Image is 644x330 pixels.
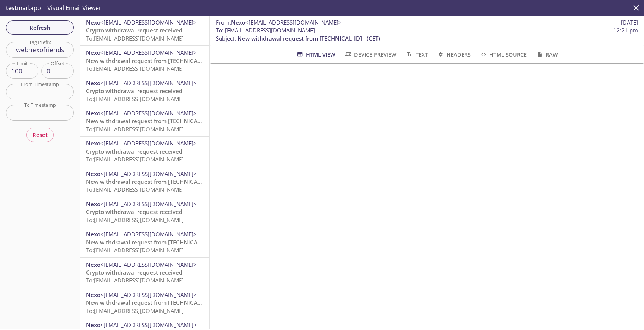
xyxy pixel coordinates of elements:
[405,50,427,59] span: Text
[216,26,315,34] span: : [EMAIL_ADDRESS][DOMAIN_NAME]
[86,35,184,42] span: To: [EMAIL_ADDRESS][DOMAIN_NAME]
[100,19,197,26] span: <[EMAIL_ADDRESS][DOMAIN_NAME]>
[86,19,100,26] span: Nexo
[613,26,638,34] span: 12:21 pm
[80,227,209,257] div: Nexo<[EMAIL_ADDRESS][DOMAIN_NAME]>New withdrawal request from [TECHNICAL_ID] - (CET)To:[EMAIL_ADD...
[80,197,209,227] div: Nexo<[EMAIL_ADDRESS][DOMAIN_NAME]>Crypto withdrawal request receivedTo:[EMAIL_ADDRESS][DOMAIN_NAME]
[12,23,68,32] span: Refresh
[86,57,229,64] span: New withdrawal request from [TECHNICAL_ID] - (CET)
[86,276,184,284] span: To: [EMAIL_ADDRESS][DOMAIN_NAME]
[86,148,182,155] span: Crypto withdrawal request received
[344,50,397,59] span: Device Preview
[100,291,197,298] span: <[EMAIL_ADDRESS][DOMAIN_NAME]>
[6,20,74,35] button: Refresh
[86,307,184,314] span: To: [EMAIL_ADDRESS][DOMAIN_NAME]
[86,26,182,34] span: Crypto withdrawal request received
[86,87,182,94] span: Crypto withdrawal request received
[86,200,100,208] span: Nexo
[86,95,184,103] span: To: [EMAIL_ADDRESS][DOMAIN_NAME]
[86,170,100,177] span: Nexo
[80,76,209,106] div: Nexo<[EMAIL_ADDRESS][DOMAIN_NAME]>Crypto withdrawal request receivedTo:[EMAIL_ADDRESS][DOMAIN_NAME]
[100,200,197,208] span: <[EMAIL_ADDRESS][DOMAIN_NAME]>
[100,261,197,268] span: <[EMAIL_ADDRESS][DOMAIN_NAME]>
[80,137,209,166] div: Nexo<[EMAIL_ADDRESS][DOMAIN_NAME]>Crypto withdrawal request receivedTo:[EMAIL_ADDRESS][DOMAIN_NAME]
[86,49,100,56] span: Nexo
[86,186,184,193] span: To: [EMAIL_ADDRESS][DOMAIN_NAME]
[100,140,197,147] span: <[EMAIL_ADDRESS][DOMAIN_NAME]>
[80,106,209,136] div: Nexo<[EMAIL_ADDRESS][DOMAIN_NAME]>New withdrawal request from [TECHNICAL_ID] - (CET)To:[EMAIL_ADD...
[216,19,230,26] span: From
[86,156,184,163] span: To: [EMAIL_ADDRESS][DOMAIN_NAME]
[86,109,100,117] span: Nexo
[216,26,222,34] span: To
[26,128,54,142] button: Reset
[216,26,638,42] p: :
[296,50,335,59] span: HTML View
[100,230,197,238] span: <[EMAIL_ADDRESS][DOMAIN_NAME]>
[86,269,182,276] span: Crypto withdrawal request received
[86,140,100,147] span: Nexo
[86,208,182,215] span: Crypto withdrawal request received
[245,19,342,26] span: <[EMAIL_ADDRESS][DOMAIN_NAME]>
[86,246,184,254] span: To: [EMAIL_ADDRESS][DOMAIN_NAME]
[86,79,100,87] span: Nexo
[80,258,209,288] div: Nexo<[EMAIL_ADDRESS][DOMAIN_NAME]>Crypto withdrawal request receivedTo:[EMAIL_ADDRESS][DOMAIN_NAME]
[100,109,197,117] span: <[EMAIL_ADDRESS][DOMAIN_NAME]>
[80,46,209,76] div: Nexo<[EMAIL_ADDRESS][DOMAIN_NAME]>New withdrawal request from [TECHNICAL_ID] - (CET)To:[EMAIL_ADD...
[80,288,209,318] div: Nexo<[EMAIL_ADDRESS][DOMAIN_NAME]>New withdrawal request from [TECHNICAL_ID] - (CET)To:[EMAIL_ADD...
[86,178,229,185] span: New withdrawal request from [TECHNICAL_ID] - (CET)
[237,35,380,42] span: New withdrawal request from [TECHNICAL_ID] - (CET)
[100,321,197,329] span: <[EMAIL_ADDRESS][DOMAIN_NAME]>
[480,50,527,59] span: HTML Source
[86,321,100,329] span: Nexo
[536,50,558,59] span: Raw
[86,291,100,298] span: Nexo
[32,130,48,140] span: Reset
[86,125,184,133] span: To: [EMAIL_ADDRESS][DOMAIN_NAME]
[6,4,29,12] span: testmail
[216,19,342,26] span: :
[86,117,229,125] span: New withdrawal request from [TECHNICAL_ID] - (CET)
[100,49,197,56] span: <[EMAIL_ADDRESS][DOMAIN_NAME]>
[86,299,229,306] span: New withdrawal request from [TECHNICAL_ID] - (CET)
[86,230,100,238] span: Nexo
[86,238,229,246] span: New withdrawal request from [TECHNICAL_ID] - (CET)
[231,19,245,26] span: Nexo
[100,170,197,177] span: <[EMAIL_ADDRESS][DOMAIN_NAME]>
[80,16,209,45] div: Nexo<[EMAIL_ADDRESS][DOMAIN_NAME]>Crypto withdrawal request receivedTo:[EMAIL_ADDRESS][DOMAIN_NAME]
[100,79,197,87] span: <[EMAIL_ADDRESS][DOMAIN_NAME]>
[86,65,184,72] span: To: [EMAIL_ADDRESS][DOMAIN_NAME]
[86,261,100,268] span: Nexo
[621,19,638,26] span: [DATE]
[437,50,471,59] span: Headers
[86,216,184,224] span: To: [EMAIL_ADDRESS][DOMAIN_NAME]
[80,167,209,197] div: Nexo<[EMAIL_ADDRESS][DOMAIN_NAME]>New withdrawal request from [TECHNICAL_ID] - (CET)To:[EMAIL_ADD...
[216,35,234,42] span: Subject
